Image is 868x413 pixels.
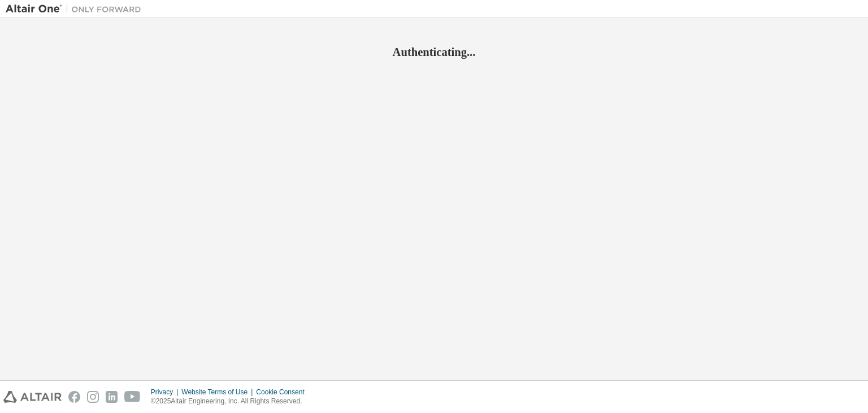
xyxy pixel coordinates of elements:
[106,391,118,403] img: linkedin.svg
[68,391,80,403] img: facebook.svg
[6,3,147,15] img: Altair One
[256,388,311,397] div: Cookie Consent
[151,388,181,397] div: Privacy
[124,391,141,403] img: youtube.svg
[6,45,862,59] h2: Authenticating...
[87,391,99,403] img: instagram.svg
[3,391,62,403] img: altair_logo.svg
[181,388,256,397] div: Website Terms of Use
[151,397,311,406] p: © 2025 Altair Engineering, Inc. All Rights Reserved.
